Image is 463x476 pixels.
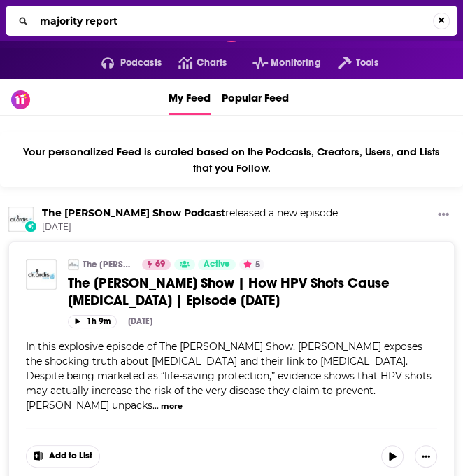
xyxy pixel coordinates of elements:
[42,206,338,220] h3: released a new episode
[34,10,433,32] input: Search...
[162,52,227,74] a: Charts
[222,82,289,113] span: Popular Feed
[236,52,321,74] button: open menu
[222,79,289,115] a: Popular Feed
[68,315,117,328] button: 1h 9m
[8,206,34,232] img: The Dr. Ardis Show Podcast
[42,206,225,219] a: The Dr. Ardis Show Podcast
[128,316,152,326] div: [DATE]
[155,258,165,272] span: 69
[161,400,183,412] button: more
[204,258,230,272] span: Active
[356,53,378,73] span: Tools
[120,53,162,73] span: Podcasts
[85,52,162,74] button: open menu
[26,259,57,290] img: The Dr. Ardis Show | How HPV Shots Cause Cervical Cancer | Episode 08.20.2025
[415,445,437,468] button: Show More Button
[27,446,99,467] button: Show More Button
[169,82,211,113] span: My Feed
[68,259,79,270] img: The Dr. Ardis Show Podcast
[83,259,133,270] a: The [PERSON_NAME] Show Podcast
[42,221,338,233] span: [DATE]
[198,259,236,270] a: Active
[68,274,390,309] span: The [PERSON_NAME] Show | How HPV Shots Cause [MEDICAL_DATA] | Episode [DATE]
[24,220,37,233] div: New Episode
[26,340,432,412] span: In this explosive episode of The [PERSON_NAME] Show, [PERSON_NAME] exposes the shocking truth abo...
[432,206,455,224] button: Show More Button
[271,53,320,73] span: Monitoring
[6,6,457,36] div: Search...
[142,259,171,270] a: 69
[152,399,159,412] span: ...
[68,274,437,309] a: The [PERSON_NAME] Show | How HPV Shots Cause [MEDICAL_DATA] | Episode [DATE]
[321,52,378,74] button: open menu
[169,79,211,115] a: My Feed
[239,259,264,270] button: 5
[197,53,227,73] span: Charts
[49,451,92,461] span: Add to List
